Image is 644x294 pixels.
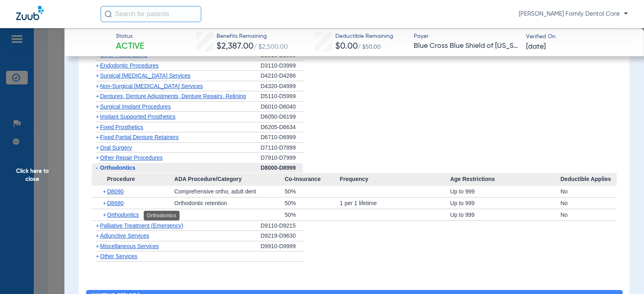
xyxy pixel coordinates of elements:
[450,173,560,186] span: Age Restrictions
[100,232,149,239] span: Adjunctive Services
[96,154,99,161] span: +
[358,44,381,50] span: / $50.00
[261,163,303,173] div: D8000-D8999
[285,197,340,209] div: 50%
[254,44,288,50] span: / $2,500.00
[100,52,148,58] span: Other Restorations
[261,221,303,231] div: D9110-D9215
[100,83,203,89] span: Non-Surgical [MEDICAL_DATA] Services
[107,200,124,206] span: D8680
[107,188,124,195] span: D8090
[261,81,303,92] div: D4320-D4999
[285,173,340,186] span: Co-Insurance
[96,253,99,259] span: +
[560,197,617,209] div: No
[96,93,99,99] span: +
[414,32,519,41] span: Payer
[96,232,99,239] span: +
[96,243,99,249] span: +
[96,134,99,140] span: +
[96,113,99,120] span: +
[261,71,303,81] div: D4210-D4286
[261,241,303,252] div: D9910-D9999
[116,32,144,41] span: Status
[103,186,107,197] span: +
[96,62,99,69] span: +
[261,143,303,153] div: D7110-D7899
[261,231,303,241] div: D9219-D9630
[174,173,285,186] span: ADA Procedure/Category
[16,6,44,20] img: Zuub Logo
[560,186,617,197] div: No
[261,91,303,102] div: D5110-D5999
[103,197,107,209] span: +
[100,144,132,151] span: Oral Surgery
[100,164,136,171] span: Orthodontics
[100,93,246,99] span: Dentures, Denture Adjustments, Denture Repairs, Relining
[105,10,112,18] img: Search Icon
[100,253,138,259] span: Other Services
[107,212,139,218] span: Orthodontics
[217,32,288,41] span: Benefits Remaining
[261,61,303,71] div: D3110-D3999
[101,6,201,22] input: Search for patients
[560,209,617,220] div: No
[526,42,546,52] span: [DATE]
[285,186,340,197] div: 50%
[100,243,159,249] span: Miscellaneous Services
[450,209,560,220] div: Up to 999
[560,173,617,186] span: Deductible Applies
[335,42,358,51] span: $0.00
[100,134,179,140] span: Fixed Partial Denture Retainers
[174,186,285,197] div: Comprehensive ortho, adult dent
[100,124,143,130] span: Fixed Prosthetics
[96,72,99,79] span: +
[450,197,560,209] div: Up to 999
[116,41,144,52] span: Active
[96,103,99,110] span: +
[261,122,303,133] div: D6205-D6634
[414,41,519,51] span: Blue Cross Blue Shield of [US_STATE]
[96,164,98,171] span: -
[96,83,99,89] span: +
[103,209,107,220] span: +
[217,42,254,51] span: $2,387.00
[261,132,303,143] div: D6710-D6999
[100,154,163,161] span: Other Repair Procedures
[261,102,303,112] div: D6010-D6040
[519,10,628,18] span: [PERSON_NAME] Family Dental Care
[100,72,191,79] span: Surgical [MEDICAL_DATA] Services
[335,32,393,41] span: Deductible Remaining
[261,112,303,122] div: D6050-D6199
[100,62,159,69] span: Endodontic Procedures
[96,144,99,151] span: +
[100,222,184,229] span: Palliative Treatment (Emergency)
[96,222,99,229] span: +
[340,197,450,209] div: 1 per 1 lifetime
[450,186,560,197] div: Up to 999
[526,33,631,41] span: Verified On
[100,113,176,120] span: Implant Supported Prosthetics
[92,173,175,186] span: Procedure
[261,153,303,163] div: D7910-D7999
[174,197,285,209] div: Orthodontic retention
[285,209,340,220] div: 50%
[144,211,180,220] div: Orthodontics
[340,173,450,186] span: Frequency
[100,103,171,110] span: Surgical Implant Procedures
[96,124,99,130] span: +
